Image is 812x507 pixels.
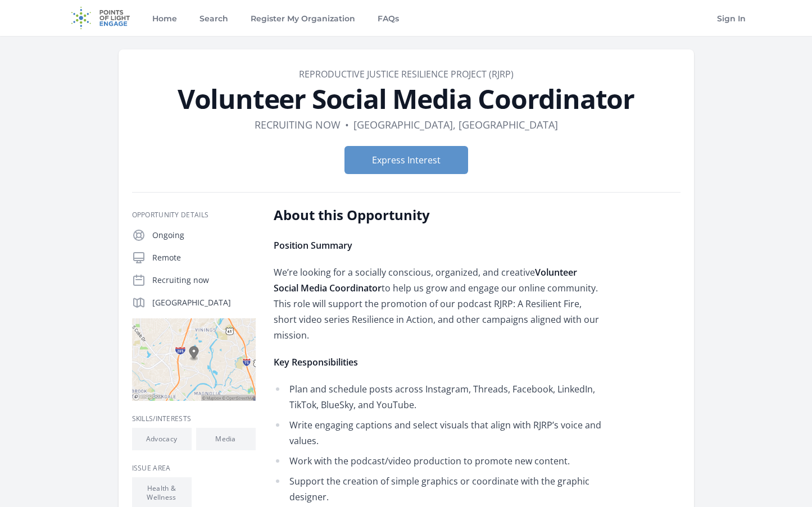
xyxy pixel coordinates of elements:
[255,117,341,133] dd: Recruiting now
[132,464,256,473] h3: Issue area
[132,414,256,423] h3: Skills/Interests
[152,230,256,241] p: Ongoing
[274,356,358,368] strong: Key Responsibilities
[274,473,602,505] li: Support the creation of simple graphics or coordinate with the graphic designer.
[274,206,602,224] h2: About this Opportunity
[344,146,468,174] button: Express Interest
[345,117,349,133] div: •
[132,318,256,401] img: Map
[274,453,602,469] li: Work with the podcast/video production to promote new content.
[132,211,256,220] h3: Opportunity Details
[152,275,256,286] p: Recruiting now
[274,417,602,449] li: Write engaging captions and select visuals that align with RJRP’s voice and values.
[132,428,192,450] li: Advocacy
[132,85,681,112] h1: Volunteer Social Media Coordinator
[274,239,352,252] strong: Position Summary
[274,381,602,413] li: Plan and schedule posts across Instagram, Threads, Facebook, LinkedIn, TikTok, BlueSky, and YouTube.
[274,264,602,343] p: We’re looking for a socially conscious, organized, and creative to help us grow and engage our on...
[152,252,256,263] p: Remote
[353,117,558,133] dd: [GEOGRAPHIC_DATA], [GEOGRAPHIC_DATA]
[152,297,256,308] p: [GEOGRAPHIC_DATA]
[196,428,256,450] li: Media
[299,68,514,80] a: Reproductive Justice Resilience Project (RJRP)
